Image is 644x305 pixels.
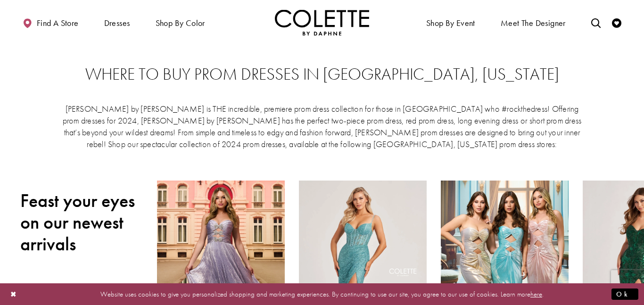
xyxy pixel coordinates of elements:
span: Dresses [104,18,130,28]
span: Shop By Event [424,9,478,35]
a: Check Wishlist [610,9,624,35]
span: Shop By Event [426,18,475,28]
span: Find a store [37,18,79,28]
a: here [530,289,542,298]
a: Visit Home Page [275,9,369,35]
p: Website uses cookies to give you personalized shopping and marketing experiences. By continuing t... [68,288,576,300]
h2: Where to buy prom dresses in [GEOGRAPHIC_DATA], [US_STATE] [39,65,605,84]
button: Submit Dialog [611,288,638,300]
span: Dresses [102,9,132,35]
p: [PERSON_NAME] by [PERSON_NAME] is THE incredible, premiere prom dress collection for those in [GE... [62,103,582,150]
span: Shop by color [156,18,205,28]
a: Toggle search [589,9,603,35]
a: Meet the designer [498,9,568,35]
a: Find a store [20,9,81,35]
h2: Feast your eyes on our newest arrivals [20,190,143,255]
img: Colette by Daphne [275,9,369,35]
span: Shop by color [153,9,207,35]
button: Close Dialog [6,286,22,302]
span: Meet the designer [501,18,566,28]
